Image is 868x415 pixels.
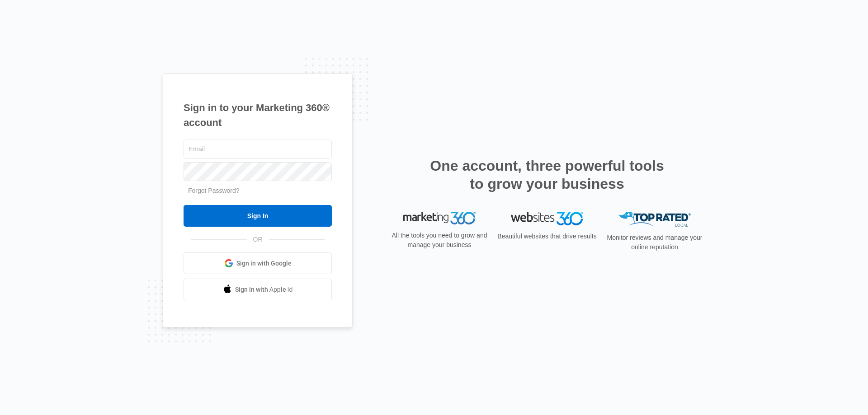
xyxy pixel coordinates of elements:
[236,259,292,268] span: Sign in with Google
[184,140,332,159] input: Email
[235,285,293,294] span: Sign in with Apple Id
[184,252,332,274] a: Sign in with Google
[618,212,691,227] img: Top Rated Local
[184,279,332,300] a: Sign in with Apple Id
[188,187,240,194] a: Forgot Password?
[184,100,332,130] h1: Sign in to your Marketing 360® account
[389,231,490,250] p: All the tools you need to grow and manage your business
[184,205,332,227] input: Sign In
[496,232,598,241] p: Beautiful websites that drive results
[247,235,269,244] span: OR
[427,157,667,193] h2: One account, three powerful tools to grow your business
[604,233,705,252] p: Monitor reviews and manage your online reputation
[511,212,583,225] img: Websites 360
[403,212,476,224] img: Marketing 360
